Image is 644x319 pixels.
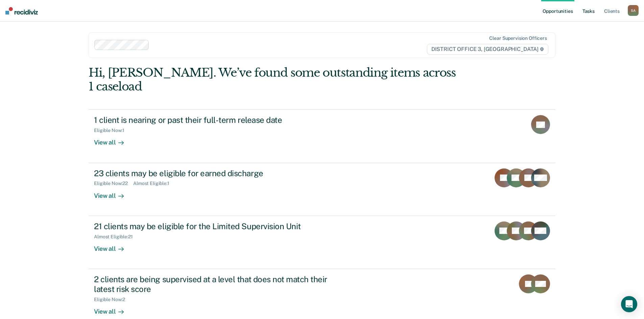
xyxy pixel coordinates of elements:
div: 23 clients may be eligible for earned discharge [94,168,331,178]
div: Open Intercom Messenger [621,296,637,312]
div: 21 clients may be eligible for the Limited Supervision Unit [94,221,331,231]
div: Eligible Now : 2 [94,297,130,302]
a: 23 clients may be eligible for earned dischargeEligible Now:22Almost Eligible:1View all [89,163,555,216]
div: Almost Eligible : 21 [94,234,138,240]
span: DISTRICT OFFICE 3, [GEOGRAPHIC_DATA] [427,44,548,55]
div: Hi, [PERSON_NAME]. We’ve found some outstanding items across 1 caseload [89,66,462,94]
img: Recidiviz [5,7,38,15]
div: View all [94,186,132,200]
div: View all [94,302,132,315]
div: Eligible Now : 1 [94,128,130,133]
div: 2 clients are being supervised at a level that does not match their latest risk score [94,274,331,294]
div: View all [94,133,132,147]
div: Almost Eligible : 1 [133,181,175,186]
div: S A [628,5,639,16]
div: View all [94,239,132,252]
div: 1 client is nearing or past their full-term release date [94,115,331,125]
a: 21 clients may be eligible for the Limited Supervision UnitAlmost Eligible:21View all [89,216,555,269]
div: Clear supervision officers [489,35,547,41]
a: 1 client is nearing or past their full-term release dateEligible Now:1View all [89,109,555,163]
div: Eligible Now : 22 [94,181,133,186]
button: SA [628,5,639,16]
